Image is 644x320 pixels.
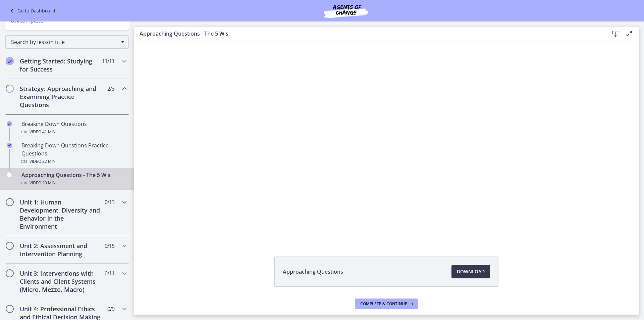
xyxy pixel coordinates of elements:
span: 0 / 11 [105,269,114,277]
h3: Approaching Questions - The 5 W's [140,30,598,38]
iframe: Video Lesson [134,41,639,241]
i: Completed [7,143,12,148]
i: Completed [7,121,12,127]
a: Download [451,265,490,278]
span: · 32 min [41,157,56,166]
button: Complete & continue [355,299,418,309]
span: 2 / 3 [107,85,114,93]
div: Breaking Down Questions [21,120,126,136]
i: Completed [6,57,14,65]
div: Video [21,179,126,187]
span: 0 / 15 [105,242,114,250]
img: Agents of Change [306,3,386,19]
h2: Strategy: Approaching and Examining Practice Questions [20,85,102,109]
span: · 41 min [41,128,56,136]
h2: Getting Started: Studying for Success [20,57,102,73]
span: Download [457,268,485,276]
span: Search by lesson title [11,38,118,46]
div: Search by lesson title [5,35,129,49]
h2: Unit 3: Interventions with Clients and Client Systems (Micro, Mezzo, Macro) [20,269,102,293]
span: 0 / 9 [107,305,114,313]
a: Go to Dashboard [8,7,55,15]
div: Breaking Down Questions Practice Questions [21,141,126,166]
span: 0 / 13 [105,198,114,206]
div: Video [21,157,126,166]
div: Video [21,128,126,136]
h2: Unit 1: Human Development, Diversity and Behavior in the Environment [20,198,102,230]
div: Approaching Questions - The 5 W's [21,171,126,187]
span: Approaching Questions [283,268,343,276]
span: · 20 min [41,179,56,187]
span: 11 / 11 [102,57,114,65]
span: Complete & continue [360,301,407,307]
h2: Unit 2: Assessment and Intervention Planning [20,242,102,258]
